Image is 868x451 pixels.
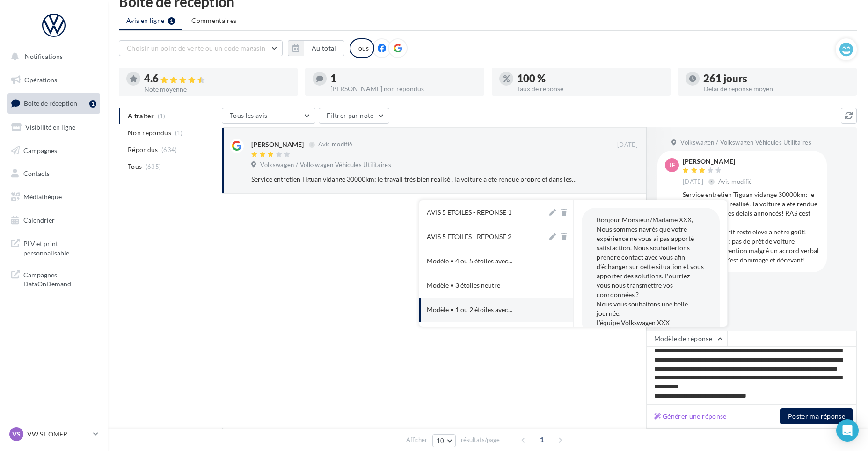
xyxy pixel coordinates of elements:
[27,429,89,439] p: VW ST OMER
[427,208,511,217] div: AVIS 5 ETOILES - REPONSE 1
[6,233,102,261] a: PLV et print personnalisable
[222,108,315,124] button: Tous les avis
[437,437,445,444] span: 10
[6,47,98,66] button: Notifications
[517,73,663,84] div: 100 %
[427,281,500,290] div: Modèle • 3 étoiles neutre
[680,138,811,147] span: Volkswagen / Volkswagen Véhicules Utilitaires
[419,273,547,298] button: Modèle • 3 étoiles neutre
[646,331,728,347] button: Modèle de réponse
[703,73,849,84] div: 261 jours
[25,123,75,131] span: Visibilité en ligne
[461,436,500,444] span: résultats/page
[23,193,62,201] span: Médiathèque
[127,44,265,52] span: Choisir un point de vente ou un code magasin
[7,425,100,443] a: VS VW ST OMER
[350,38,374,58] div: Tous
[6,70,102,90] a: Opérations
[260,161,391,169] span: Volkswagen / Volkswagen Véhicules Utilitaires
[230,111,268,119] span: Tous les avis
[288,40,344,56] button: Au total
[128,128,171,138] span: Non répondus
[836,419,859,442] div: Open Intercom Messenger
[23,237,96,257] span: PLV et print personnalisable
[144,73,290,84] div: 4.6
[517,86,663,92] div: Taux de réponse
[703,86,849,92] div: Délai de réponse moyen
[161,146,177,153] span: (634)
[191,16,236,25] span: Commentaires
[318,141,352,148] span: Avis modifié
[128,145,158,154] span: Répondus
[6,211,102,230] a: Calendrier
[24,76,57,84] span: Opérations
[24,99,77,107] span: Boîte de réception
[23,169,50,177] span: Contacts
[6,93,102,113] a: Boîte de réception1
[128,162,142,171] span: Tous
[330,86,476,92] div: [PERSON_NAME] non répondus
[12,429,21,439] span: VS
[330,73,476,84] div: 1
[419,249,547,273] button: Modèle • 4 ou 5 étoiles avec...
[427,256,512,266] span: Modèle • 4 ou 5 étoiles avec...
[427,305,512,314] span: Modèle • 1 ou 2 étoiles avec...
[25,52,63,60] span: Notifications
[6,164,102,183] a: Contacts
[251,140,304,149] div: [PERSON_NAME]
[780,408,853,424] button: Poster ma réponse
[144,86,290,93] div: Note moyenne
[683,190,819,265] div: Service entretien Tiguan vidange 30000km: le travail très bien realisé . la voiture a ete rendue ...
[669,160,675,170] span: Jf
[6,141,102,160] a: Campagnes
[406,436,427,444] span: Afficher
[6,187,102,207] a: Médiathèque
[650,411,730,422] button: Générer une réponse
[146,163,161,170] span: (635)
[23,146,57,154] span: Campagnes
[23,269,96,289] span: Campagnes DataOnDemand
[6,265,102,292] a: Campagnes DataOnDemand
[89,100,96,108] div: 1
[617,141,638,149] span: [DATE]
[319,108,389,124] button: Filtrer par note
[427,232,511,241] div: AVIS 5 ETOILES - REPONSE 2
[119,40,283,56] button: Choisir un point de vente ou un code magasin
[175,129,183,137] span: (1)
[419,225,547,249] button: AVIS 5 ETOILES - REPONSE 2
[6,117,102,137] a: Visibilité en ligne
[432,434,456,447] button: 10
[534,432,549,447] span: 1
[419,200,547,225] button: AVIS 5 ETOILES - REPONSE 1
[597,216,704,327] span: Bonjour Monsieur/Madame XXX, Nous sommes navrés que votre expérience ne vous ai pas apporté satis...
[683,178,703,186] span: [DATE]
[304,40,344,56] button: Au total
[683,158,754,165] div: [PERSON_NAME]
[251,175,577,184] div: Service entretien Tiguan vidange 30000km: le travail très bien realisé . la voiture a ete rendue ...
[718,178,752,185] span: Avis modifié
[419,298,547,322] button: Modèle • 1 ou 2 étoiles avec...
[23,216,55,224] span: Calendrier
